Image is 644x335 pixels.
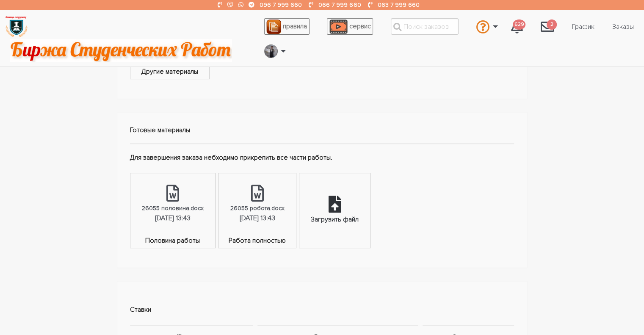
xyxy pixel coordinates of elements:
a: 26055 половина.docx[DATE] 13:43 [130,173,215,235]
a: Заказы [605,19,641,35]
div: 26055 робота.docx [230,203,284,213]
td: Ставки [130,294,514,326]
img: motto-2ce64da2796df845c65ce8f9480b9c9d679903764b3ca6da4b6de107518df0fe.gif [10,39,232,62]
a: 063 7 999 660 [377,1,419,8]
a: сервис [327,18,373,35]
a: правила [264,18,310,35]
input: Поиск заказов [391,18,459,35]
div: [DATE] 13:43 [155,213,191,224]
span: Работа полностью [218,235,296,248]
strong: Готовые материалы [130,126,190,134]
a: 629 [504,15,530,38]
img: logo-135dea9cf721667cc4ddb0c1795e3ba8b7f362e3d0c04e2cc90b931989920324.png [5,15,28,38]
span: 2 [547,19,557,30]
div: 26055 половина.docx [142,203,204,213]
img: play_icon-49f7f135c9dc9a03216cfdbccbe1e3994649169d890fb554cedf0eac35a01ba8.png [329,19,347,34]
span: правила [283,22,307,30]
span: 629 [513,19,525,30]
p: Для завершения заказа небходимо прикрепить все части работы. [130,152,514,163]
a: 066 7 999 660 [318,1,361,8]
span: Другие материалы [130,66,209,79]
a: 096 7 999 660 [260,1,302,8]
a: 26055 робота.docx[DATE] 13:43 [218,173,296,235]
span: сервис [349,22,371,30]
span: Половина работы [130,235,215,248]
a: 2 [534,15,561,38]
img: 20171208_160937.jpg [265,44,277,58]
div: [DATE] 13:43 [239,213,275,224]
a: График [565,19,601,35]
div: Загрузить файл [311,214,359,225]
img: agreement_icon-feca34a61ba7f3d1581b08bc946b2ec1ccb426f67415f344566775c155b7f62c.png [266,19,281,34]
